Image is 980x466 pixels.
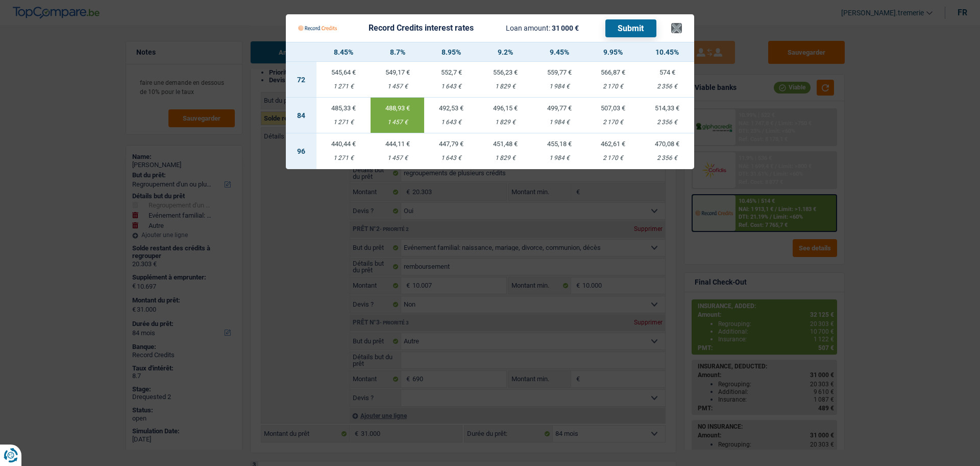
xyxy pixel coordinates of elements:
div: 552,7 € [424,69,478,76]
div: 559,77 € [532,69,586,76]
span: Loan amount: [506,24,550,32]
div: 499,77 € [532,105,586,111]
div: 1 643 € [424,119,478,126]
div: 1 984 € [532,155,586,161]
div: 455,18 € [532,141,586,147]
div: 2 356 € [640,119,694,126]
th: 9.2% [478,42,532,62]
div: 574 € [640,69,694,76]
div: 1 271 € [316,83,371,90]
div: 1 984 € [532,119,586,126]
div: 2 356 € [640,83,694,90]
div: 447,79 € [424,141,478,147]
div: 566,87 € [586,69,641,76]
div: 2 356 € [640,155,694,161]
button: Submit [605,19,656,37]
div: 485,33 € [316,105,371,111]
span: 31 000 € [552,24,579,32]
div: 2 170 € [586,119,641,126]
th: 8.7% [371,42,425,62]
div: 451,48 € [478,141,532,147]
div: 1 643 € [424,155,478,161]
div: 507,03 € [586,105,641,111]
button: × [671,23,682,33]
div: 514,33 € [640,105,694,111]
th: 10.45% [640,42,694,62]
td: 96 [286,133,316,169]
div: 545,64 € [316,69,371,76]
div: 556,23 € [478,69,532,76]
th: 9.95% [586,42,641,62]
div: 1 829 € [478,83,532,90]
th: 8.95% [424,42,478,62]
div: 549,17 € [371,69,425,76]
div: 1 984 € [532,83,586,90]
img: Record Credits [298,18,337,38]
div: 1 271 € [316,119,371,126]
div: 440,44 € [316,141,371,147]
div: 1 643 € [424,83,478,90]
th: 9.45% [532,42,586,62]
div: 2 170 € [586,83,641,90]
div: 1 271 € [316,155,371,161]
div: 496,15 € [478,105,532,111]
div: 462,61 € [586,141,641,147]
div: 492,53 € [424,105,478,111]
div: 2 170 € [586,155,641,161]
div: 1 457 € [371,83,425,90]
div: 488,93 € [371,105,425,111]
div: 1 457 € [371,155,425,161]
td: 84 [286,98,316,133]
div: 470,08 € [640,141,694,147]
div: 1 829 € [478,119,532,126]
div: 1 457 € [371,119,425,126]
div: 1 829 € [478,155,532,161]
th: 8.45% [316,42,371,62]
div: Record Credits interest rates [369,24,474,32]
td: 72 [286,62,316,98]
div: 444,11 € [371,141,425,147]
